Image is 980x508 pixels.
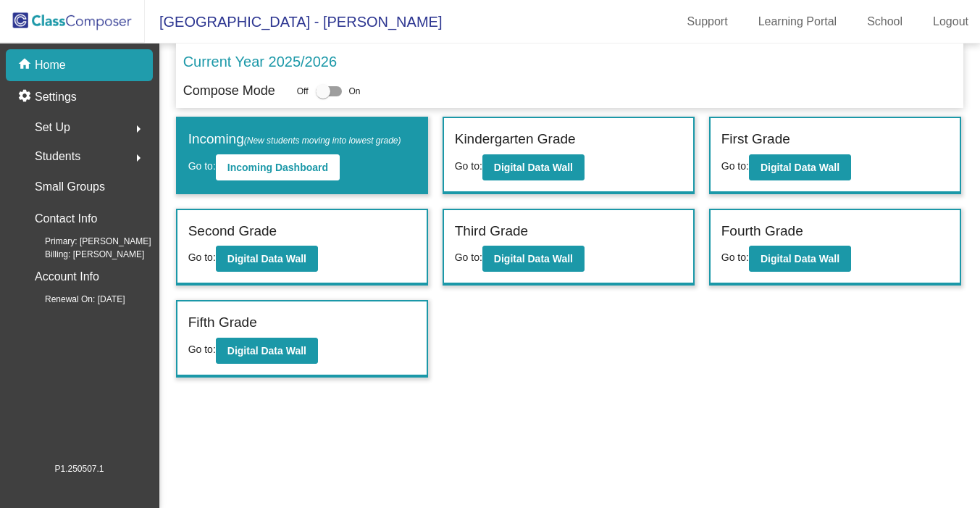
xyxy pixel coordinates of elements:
[22,293,125,306] span: Renewal On: [DATE]
[188,129,401,150] label: Incoming
[183,81,275,101] p: Compose Mode
[145,10,442,33] span: [GEOGRAPHIC_DATA] - [PERSON_NAME]
[188,221,277,242] label: Second Grade
[22,248,144,261] span: Billing: [PERSON_NAME]
[482,246,585,272] button: Digital Data Wall
[761,253,839,265] b: Digital Data Wall
[17,88,35,106] mat-icon: settings
[130,120,147,138] mat-icon: arrow_right
[855,10,914,33] a: School
[455,160,482,172] span: Go to:
[494,162,573,173] b: Digital Data Wall
[216,246,318,272] button: Digital Data Wall
[749,246,851,272] button: Digital Data Wall
[721,129,790,150] label: First Grade
[349,85,361,98] span: On
[721,221,803,242] label: Fourth Grade
[227,162,328,173] b: Incoming Dashboard
[244,136,401,146] span: (New students moving into lowest grade)
[35,117,70,138] span: Set Up
[35,177,105,197] p: Small Groups
[188,312,257,333] label: Fifth Grade
[216,338,318,364] button: Digital Data Wall
[921,10,980,33] a: Logout
[455,251,482,263] span: Go to:
[721,251,749,263] span: Go to:
[22,235,151,248] span: Primary: [PERSON_NAME]
[721,160,749,172] span: Go to:
[494,253,573,265] b: Digital Data Wall
[482,154,585,180] button: Digital Data Wall
[183,51,337,72] p: Current Year 2025/2026
[35,146,80,167] span: Students
[761,162,839,173] b: Digital Data Wall
[676,10,740,33] a: Support
[749,154,851,180] button: Digital Data Wall
[455,129,576,150] label: Kindergarten Grade
[297,85,309,98] span: Off
[216,154,340,180] button: Incoming Dashboard
[35,88,77,106] p: Settings
[227,345,306,357] b: Digital Data Wall
[35,209,97,229] p: Contact Info
[35,267,99,287] p: Account Info
[35,57,66,74] p: Home
[747,10,849,33] a: Learning Portal
[188,343,216,355] span: Go to:
[188,160,216,172] span: Go to:
[17,57,35,74] mat-icon: home
[130,149,147,167] mat-icon: arrow_right
[227,253,306,265] b: Digital Data Wall
[188,251,216,263] span: Go to:
[455,221,528,242] label: Third Grade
